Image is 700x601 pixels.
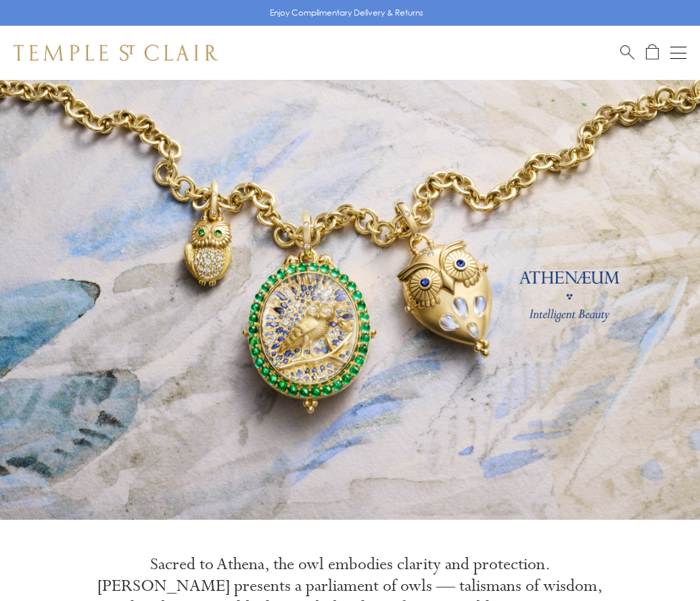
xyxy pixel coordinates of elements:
a: Open Shopping Bag [646,44,659,61]
button: Open navigation [670,45,686,61]
p: Enjoy Complimentary Delivery & Returns [270,6,423,20]
a: Search [620,44,634,61]
img: Temple St. Clair [14,45,218,61]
